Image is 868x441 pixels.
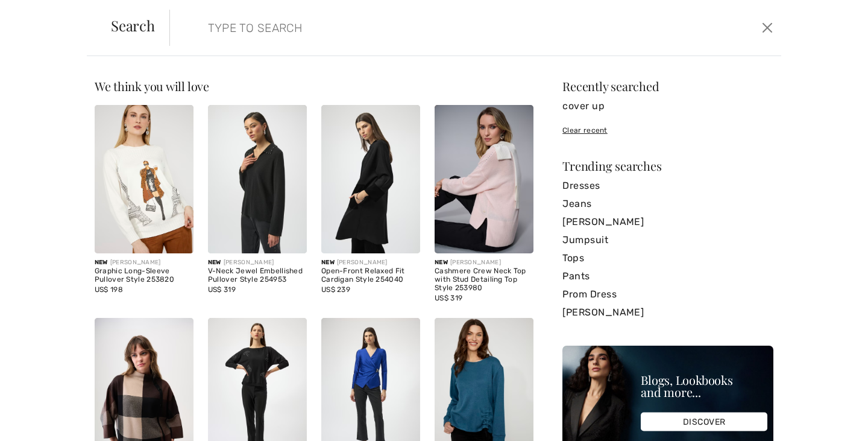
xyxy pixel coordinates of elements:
div: [PERSON_NAME] [435,258,533,267]
span: US$ 239 [321,285,350,294]
img: Cashmere Crew Neck Top with Stud Detailing Top Style 253980. Black [435,105,533,253]
span: We think you will love [95,78,209,94]
a: Jeans [562,195,773,213]
div: [PERSON_NAME] [208,258,307,267]
div: Recently searched [562,80,773,92]
div: Clear recent [562,125,773,136]
span: New [95,259,108,266]
a: [PERSON_NAME] [562,213,773,231]
input: TYPE TO SEARCH [199,10,618,46]
div: Cashmere Crew Neck Top with Stud Detailing Top Style 253980 [435,267,533,292]
span: New [208,259,221,266]
a: Tops [562,249,773,267]
img: V-Neck Jewel Embellished Pullover Style 254953. Black [208,105,307,253]
a: Dresses [562,177,773,195]
span: US$ 319 [435,294,462,302]
span: Search [111,18,155,33]
span: New [321,259,335,266]
img: Open-Front Relaxed Fit Cardigan Style 254040. Black/Black [321,105,420,253]
span: US$ 198 [95,285,123,294]
div: Blogs, Lookbooks and more... [641,374,767,398]
div: Open-Front Relaxed Fit Cardigan Style 254040 [321,267,420,284]
button: Close [758,18,776,37]
a: [PERSON_NAME] [562,303,773,322]
a: Jumpsuit [562,231,773,249]
div: Graphic Long-Sleeve Pullover Style 253820 [95,267,193,284]
span: New [435,259,448,266]
div: [PERSON_NAME] [95,258,193,267]
a: cover up [562,97,773,115]
span: US$ 319 [208,285,236,294]
div: DISCOVER [641,413,767,431]
a: Prom Dress [562,285,773,303]
span: Help [27,8,52,19]
div: V-Neck Jewel Embellished Pullover Style 254953 [208,267,307,284]
div: Trending searches [562,160,773,172]
img: Graphic Long-Sleeve Pullover Style 253820. Off White [95,105,193,253]
div: [PERSON_NAME] [321,258,420,267]
a: Pants [562,267,773,285]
